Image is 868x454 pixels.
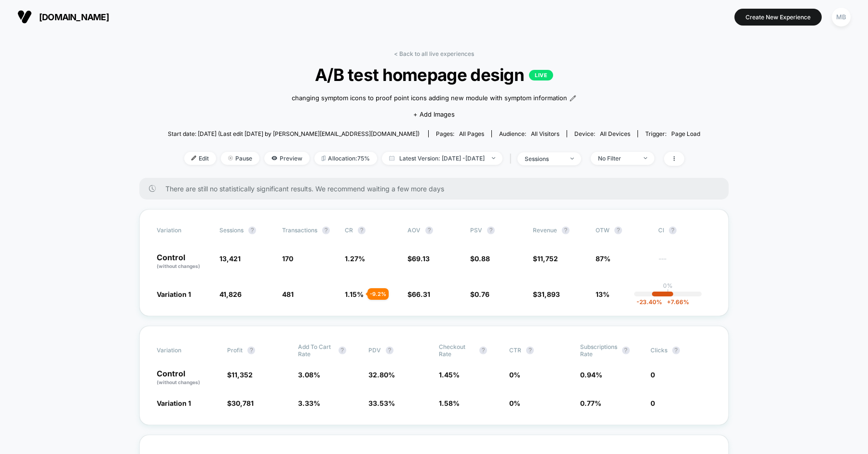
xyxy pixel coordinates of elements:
[509,347,521,354] span: CTR
[470,254,490,263] span: $
[227,347,243,354] span: Profit
[600,130,630,137] span: all devices
[537,254,558,263] span: 11,752
[580,343,617,358] span: Subscriptions Rate
[470,290,489,298] span: $
[412,254,430,263] span: 69.13
[413,110,455,118] span: + Add Images
[382,152,502,165] span: Latest Version: [DATE] - [DATE]
[264,152,310,165] span: Preview
[292,93,567,103] span: changing symptom icons to proof point icons adding new module with symptom information
[322,156,325,161] img: rebalance
[219,290,242,298] span: 41,826
[14,9,112,25] button: [DOMAIN_NAME]
[487,227,495,234] button: ?
[492,157,495,159] img: end
[436,130,484,137] div: Pages:
[425,227,433,234] button: ?
[734,9,822,26] button: Create New Experience
[231,371,253,379] span: 11,352
[248,227,256,234] button: ?
[439,371,460,379] span: 1.45 %
[412,290,430,298] span: 66.31
[529,70,553,80] p: LIVE
[228,156,233,160] img: end
[533,254,558,263] span: $
[157,399,191,407] span: Variation 1
[663,282,673,289] p: 0%
[314,152,377,165] span: Allocation: 75%
[165,185,709,193] span: There are still no statistically significant results. We recommend waiting a few more days
[533,290,560,298] span: $
[622,347,630,354] button: ?
[637,298,662,306] span: -23.40 %
[509,399,520,407] span: 0 %
[614,227,622,234] button: ?
[651,347,667,354] span: Clicks
[157,263,200,269] span: (without changes)
[168,130,420,137] span: Start date: [DATE] (Last edit [DATE] by [PERSON_NAME][EMAIL_ADDRESS][DOMAIN_NAME])
[157,379,200,385] span: (without changes)
[596,290,610,298] span: 13%
[322,227,330,234] button: ?
[368,371,395,379] span: 32.80 %
[386,347,393,354] button: ?
[247,347,255,354] button: ?
[367,288,389,300] div: - 9.2 %
[227,371,253,379] span: $
[525,155,563,162] div: sessions
[533,227,557,234] span: Revenue
[662,298,689,306] span: 7.66 %
[479,347,487,354] button: ?
[407,254,430,263] span: $
[298,343,334,358] span: Add To Cart Rate
[570,158,574,160] img: end
[645,130,700,137] div: Trigger:
[157,254,210,270] p: Control
[184,152,216,165] span: Edit
[345,290,364,298] span: 1.15 %
[298,371,320,379] span: 3.08 %
[389,156,394,160] img: calendar
[509,371,520,379] span: 0 %
[157,370,217,386] p: Control
[194,65,673,85] span: A/B test homepage design
[667,289,669,296] p: |
[345,254,365,263] span: 1.27 %
[459,130,484,137] span: all pages
[598,155,637,162] div: No Filter
[439,399,460,407] span: 1.58 %
[394,50,474,57] a: < Back to all live experiences
[191,156,196,160] img: edit
[562,227,570,234] button: ?
[282,254,293,263] span: 170
[475,290,489,298] span: 0.76
[439,343,475,358] span: Checkout Rate
[358,227,366,234] button: ?
[526,347,534,354] button: ?
[282,290,294,298] span: 481
[651,371,655,379] span: 0
[282,227,317,234] span: Transactions
[157,343,210,358] span: Variation
[231,399,254,407] span: 30,781
[17,10,32,24] img: Visually logo
[407,227,420,234] span: AOV
[596,254,610,263] span: 87%
[470,227,482,234] span: PSV
[644,157,647,159] img: end
[157,227,210,234] span: Variation
[580,371,602,379] span: 0.94 %
[567,130,637,137] span: Device:
[832,8,851,27] div: MB
[219,254,241,263] span: 13,421
[345,227,353,234] span: CR
[596,227,649,234] span: OTW
[407,290,430,298] span: $
[475,254,490,263] span: 0.88
[658,227,711,234] span: CI
[368,347,381,354] span: PDV
[368,399,395,407] span: 33.53 %
[339,347,346,354] button: ?
[507,152,517,166] span: |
